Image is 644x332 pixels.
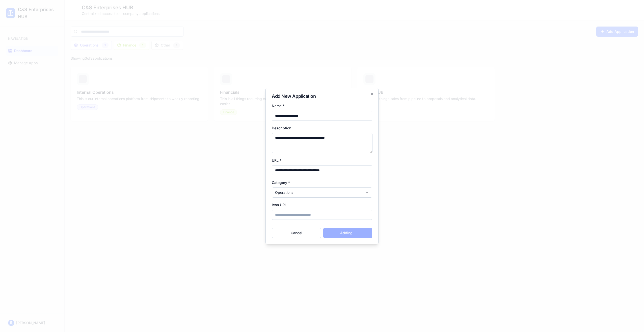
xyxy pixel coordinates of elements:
label: Description [272,126,291,130]
label: Icon URL [272,203,287,207]
label: Name * [272,104,284,108]
label: Category * [272,180,290,185]
label: URL * [272,158,281,162]
button: Cancel [272,228,321,238]
h2: Add New Application [272,94,372,99]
